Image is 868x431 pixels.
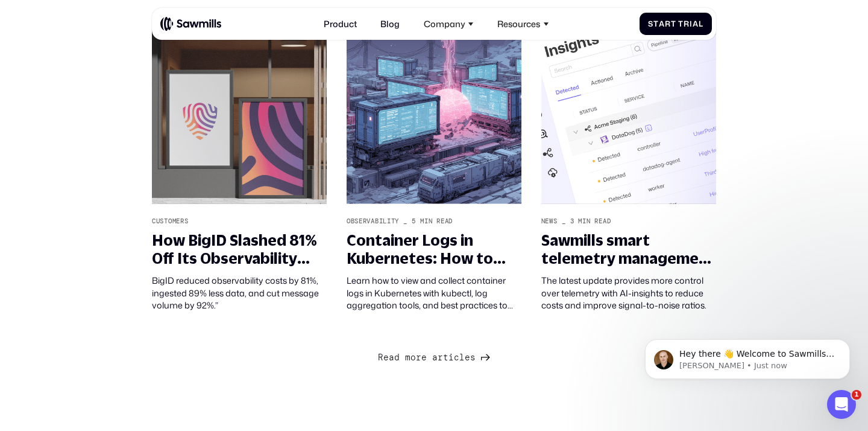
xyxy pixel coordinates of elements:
div: Company [417,12,480,36]
a: CustomersHow BigID Slashed 81% Off Its Observability Costs with SawmillsBigID reduced observabili... [144,21,335,319]
a: StartTrial [640,13,712,35]
div: BigID reduced observability costs by 81%, ingested 89% less data, and cut message volume by 92%.” [152,275,327,311]
span: d [394,353,400,363]
div: min read [578,217,611,225]
p: Message from Winston, sent Just now [52,46,208,57]
div: min read [420,217,453,225]
span: r [684,19,690,28]
span: o [410,353,416,363]
span: r [416,353,421,363]
span: a [659,19,665,28]
span: i [448,353,454,363]
span: t [653,19,659,28]
div: Learn how to view and collect container logs in Kubernetes with kubectl, log aggregation tools, a... [347,275,521,311]
div: List [152,350,716,365]
span: m [405,353,410,363]
div: Resources [497,19,540,29]
div: Container Logs in Kubernetes: How to View and Collect Them [347,231,521,267]
div: Sawmills smart telemetry management just got smarter [541,231,716,267]
span: Hey there 👋 Welcome to Sawmills. The smart telemetry management platform that solves cost, qualit... [52,35,207,104]
span: T [678,19,684,28]
span: l [699,19,703,28]
a: Next Page [378,350,489,365]
span: R [378,353,383,363]
a: Observability_5min readContainer Logs in Kubernetes: How to View and Collect ThemLearn how to vie... [339,21,529,319]
div: Resources [491,12,556,36]
div: 3 [570,217,574,225]
span: t [671,19,676,28]
span: 1 [852,390,861,400]
div: Observability [347,217,399,225]
div: How BigID Slashed 81% Off Its Observability Costs with Sawmills [152,231,327,267]
span: t [443,353,448,363]
span: s [470,353,476,363]
div: The latest update provides more control over telemetry with AI-insights to reduce costs and impro... [541,275,716,311]
a: Blog [374,12,406,36]
div: _ [562,217,566,225]
div: Customers [152,217,188,225]
span: i [690,19,693,28]
div: Company [424,19,465,29]
span: S [648,19,653,28]
span: e [383,353,389,363]
div: News [541,217,558,225]
a: News_3min readSawmills smart telemetry management just got smarterThe latest update provides more... [533,21,724,319]
span: e [421,353,427,363]
a: Product [317,12,363,36]
span: l [459,353,465,363]
iframe: Intercom live chat [827,390,856,419]
div: 5 [412,217,416,225]
span: a [693,19,699,28]
span: c [454,353,459,363]
span: r [438,353,443,363]
span: r [665,19,671,28]
span: e [465,353,470,363]
iframe: Intercom notifications message [627,314,868,398]
span: a [389,353,394,363]
div: _ [403,217,407,225]
span: a [432,353,438,363]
